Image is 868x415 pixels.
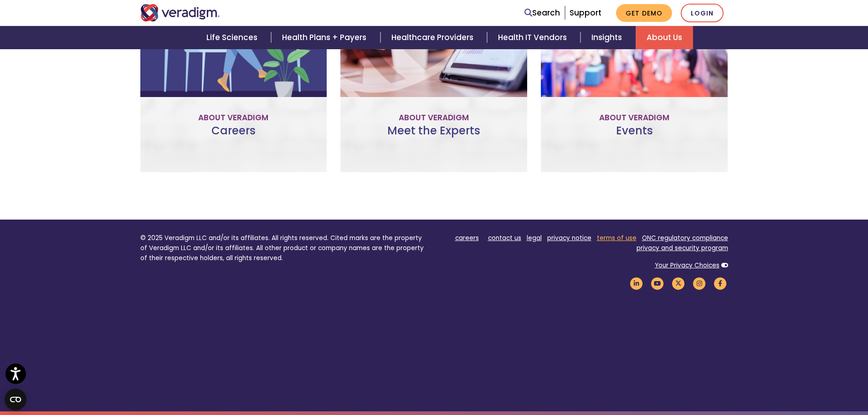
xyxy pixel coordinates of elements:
[692,279,707,288] a: Veradigm Instagram Link
[140,233,427,263] p: © 2025 Veradigm LLC and/or its affiliates. All rights reserved. Cited marks are the property of V...
[570,7,601,18] a: Support
[637,244,728,252] a: privacy and security program
[650,279,665,288] a: Veradigm YouTube Link
[140,4,220,21] img: Veradigm logo
[148,112,320,124] p: About Veradigm
[636,26,693,49] a: About Us
[547,234,591,242] a: privacy notice
[271,26,380,49] a: Health Plans + Payers
[195,26,271,49] a: Life Sciences
[580,26,636,49] a: Insights
[524,7,560,19] a: Search
[713,279,728,288] a: Veradigm Facebook Link
[693,349,857,404] iframe: Drift Chat Widget
[642,234,728,242] a: ONC regulatory compliance
[455,234,479,242] a: careers
[629,279,644,288] a: Veradigm LinkedIn Link
[488,234,521,242] a: contact us
[148,124,320,151] h3: Careers
[548,112,720,124] p: About Veradigm
[348,112,520,124] p: About Veradigm
[597,234,637,242] a: terms of use
[5,389,26,410] button: Open CMP widget
[616,4,672,22] a: Get Demo
[671,279,686,288] a: Veradigm Twitter Link
[655,261,719,270] a: Your Privacy Choices
[348,124,520,151] h3: Meet the Experts
[487,26,580,49] a: Health IT Vendors
[527,234,542,242] a: legal
[681,4,724,22] a: Login
[380,26,487,49] a: Healthcare Providers
[548,124,720,151] h3: Events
